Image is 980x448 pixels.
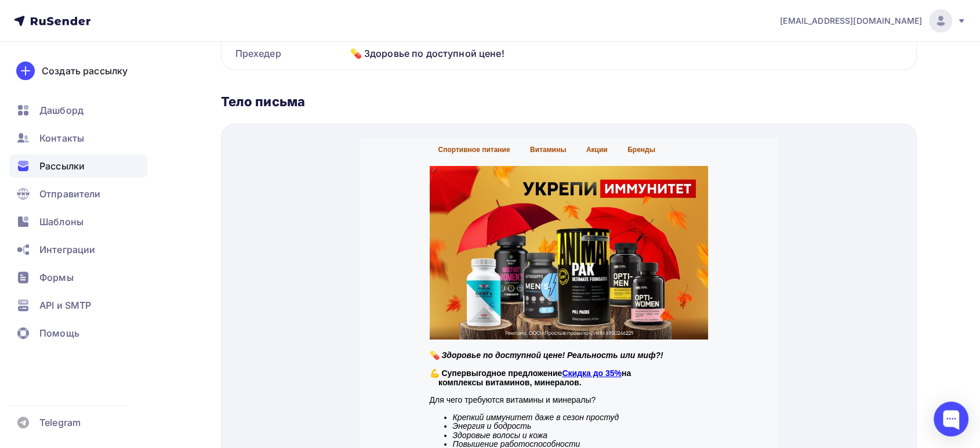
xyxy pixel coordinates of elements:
span: Шаблоны [39,215,84,229]
span: [EMAIL_ADDRESS][DOMAIN_NAME] [780,15,922,27]
span: Формы [39,270,74,284]
span: Telegram [39,416,81,429]
em: Сильные кости и мышцы [93,310,191,319]
em: Здоровые волосы и кожа [93,292,188,302]
a: Контакты [9,127,147,150]
em: Крепкий иммунитет даже в сезон простуд [93,274,259,284]
strong: 💪 Супервыгодное предложение на комплексы витаминов, минералов. [70,230,346,248]
div: 💊 Здоровье по доступной цене! [346,37,916,70]
a: Menu item - Акции [217,7,256,16]
div: Прехедер [222,37,346,70]
a: Отправители [9,182,147,205]
div: Тело письма [221,93,917,110]
a: Шаблоны [9,210,147,233]
em: Энергия и бодрость [93,283,172,292]
span: Помощь [39,326,79,340]
a: Menu item - Витамины [161,7,215,16]
p: Для чего требуются витамины и минералы? [70,231,348,267]
a: [EMAIL_ADDRESS][DOMAIN_NAME] [780,9,966,32]
a: Menu item - Спортивное питание [70,7,159,16]
span: Дашборд [39,103,84,117]
div: menu [70,6,348,16]
span: API и SMTP [39,298,91,312]
span: Интеграции [39,243,95,256]
span: Отправители [39,187,101,201]
a: Скидка до 35% [202,230,262,240]
div: Создать рассылку [42,64,128,78]
a: Рассылки [9,154,147,178]
a: Menu item - Бренды [259,7,304,16]
span: Контакты [39,131,84,145]
a: Дашборд [9,99,147,122]
a: Формы [9,266,147,289]
strong: Здоровье по доступной цене! Реальность или миф?! [81,212,303,222]
p: 💊 [70,213,348,222]
span: Рассылки [39,159,85,173]
em: Повышение работоспособности [93,301,220,310]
